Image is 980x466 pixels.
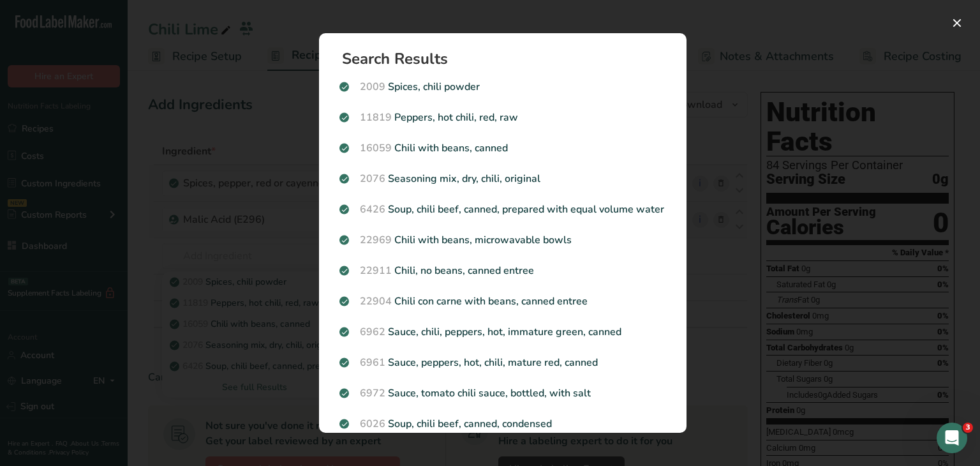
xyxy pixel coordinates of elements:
p: Sauce, tomato chili sauce, bottled, with salt [339,386,666,401]
p: Chili con carne with beans, canned entree [339,294,666,309]
p: Spices, chili powder [339,79,666,94]
span: 11819 [360,110,392,124]
h1: Search Results [342,51,674,66]
p: Soup, chili beef, canned, condensed [339,416,666,432]
p: Chili, no beans, canned entree [339,263,666,278]
span: 22969 [360,233,392,247]
p: Chili with beans, microwavable bowls [339,232,666,248]
span: 6972 [360,386,385,400]
span: 22904 [360,294,392,308]
span: 2076 [360,172,385,186]
p: Sauce, peppers, hot, chili, mature red, canned [339,355,666,370]
span: 6426 [360,202,385,216]
span: 6026 [360,417,385,431]
span: 22911 [360,264,392,278]
p: Sauce, chili, peppers, hot, immature green, canned [339,324,666,340]
span: 3 [963,423,973,433]
span: 2009 [360,80,385,94]
p: Peppers, hot chili, red, raw [339,110,666,125]
span: 6962 [360,325,385,339]
iframe: Intercom live chat [937,423,967,453]
p: Soup, chili beef, canned, prepared with equal volume water [339,202,666,217]
span: 16059 [360,141,392,155]
span: 6961 [360,356,385,370]
p: Chili with beans, canned [339,140,666,156]
p: Seasoning mix, dry, chili, original [339,171,666,186]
